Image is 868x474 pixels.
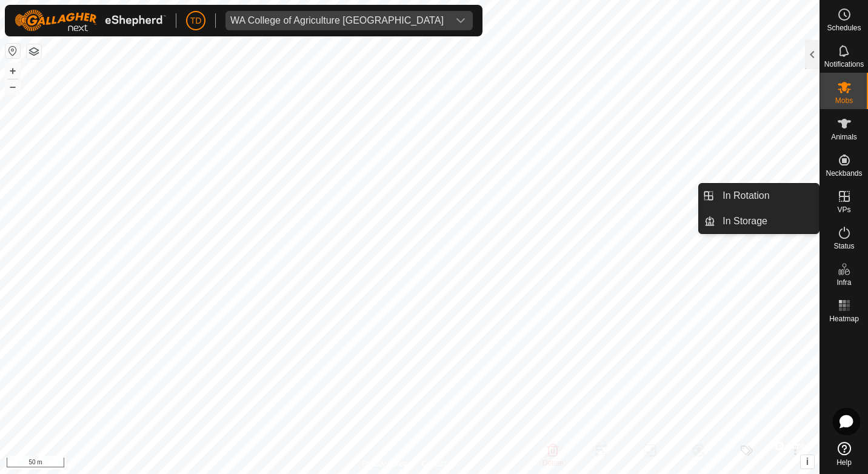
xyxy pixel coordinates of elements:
[699,184,819,208] li: In Rotation
[829,315,859,322] span: Heatmap
[723,214,767,229] span: In Storage
[27,44,41,59] button: Map Layers
[826,170,862,177] span: Neckbands
[5,79,20,94] button: –
[835,97,853,104] span: Mobs
[827,24,861,32] span: Schedules
[715,209,819,233] a: In Storage
[836,459,852,466] span: Help
[422,458,458,469] a: Contact Us
[837,206,850,213] span: VPs
[449,11,473,30] div: dropdown trigger
[190,15,202,27] span: TD
[5,44,20,58] button: Reset Map
[699,209,819,233] li: In Storage
[723,189,769,203] span: In Rotation
[824,61,864,68] span: Notifications
[362,458,407,469] a: Privacy Policy
[230,16,444,25] div: WA College of Agriculture [GEOGRAPHIC_DATA]
[801,455,814,469] button: i
[806,456,809,467] span: i
[831,133,857,141] span: Animals
[5,64,20,78] button: +
[715,184,819,208] a: In Rotation
[836,279,851,286] span: Infra
[833,242,854,250] span: Status
[225,11,449,30] span: WA College of Agriculture Denmark
[15,10,166,32] img: Gallagher Logo
[820,437,868,471] a: Help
